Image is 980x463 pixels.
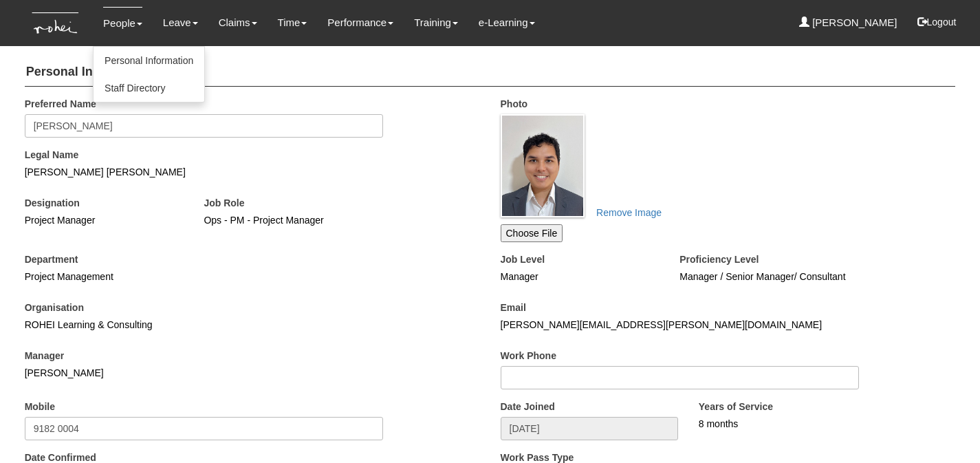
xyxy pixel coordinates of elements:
a: Staff Directory [94,74,204,102]
a: Remove Image [587,201,671,224]
p: Project Management [25,270,384,283]
label: Job Role [204,196,244,210]
a: Training [414,7,458,39]
label: Work Phone [501,349,556,363]
a: Claims [219,7,257,39]
h4: Personal Information [25,58,956,87]
a: e-Learning [479,7,535,39]
img: 9k= [501,114,585,217]
label: Legal Name [25,148,79,162]
a: Performance [327,7,393,39]
p: Project Manager [25,213,194,227]
label: Mobile [25,400,55,413]
a: [PERSON_NAME] [799,7,897,39]
button: Logout [908,6,966,39]
label: Organisation [25,301,84,314]
p: [PERSON_NAME][EMAIL_ADDRESS][PERSON_NAME][DOMAIN_NAME] [501,318,860,332]
label: Manager [25,349,65,363]
label: Department [25,252,78,266]
p: Ops - PM - Project Manager [204,213,373,227]
p: Manager [501,270,670,283]
label: Job Level [501,252,545,266]
label: Years of Service [699,400,773,413]
a: Time [278,7,307,39]
iframe: chat widget [922,408,966,449]
p: [PERSON_NAME] [25,366,384,380]
label: Designation [25,196,80,210]
label: Preferred Name [25,97,96,111]
p: ROHEI Learning & Consulting [25,318,384,332]
label: Date Joined [501,400,555,413]
a: People [103,7,142,39]
div: 8 months [699,417,916,431]
label: Email [501,301,526,314]
p: Manager / Senior Manager/ Consultant [679,270,849,283]
input: Choose File [501,224,563,242]
label: Photo [501,97,528,111]
label: Proficiency Level [679,252,759,266]
p: [PERSON_NAME] [PERSON_NAME] [25,165,384,179]
a: Leave [163,7,198,39]
a: Personal Information [94,47,204,74]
